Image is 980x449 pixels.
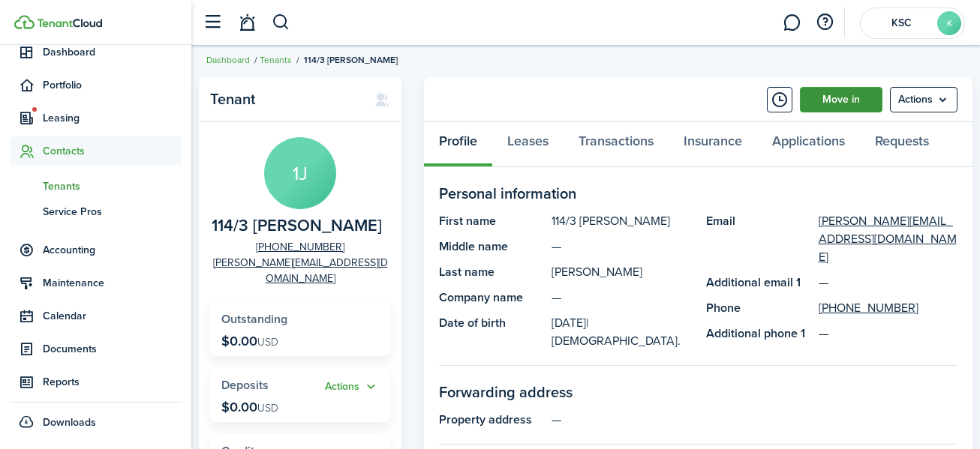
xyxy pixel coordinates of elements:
[564,122,669,167] a: Transactions
[860,122,944,167] a: Requests
[43,110,182,126] span: Leasing
[439,289,544,307] panel-main-title: Company name
[10,173,182,199] a: Tenants
[439,381,957,403] panel-main-section-title: Forwarding address
[757,122,860,167] a: Applications
[221,376,269,394] span: Deposits
[492,122,564,167] a: Leases
[871,18,931,28] span: KSC
[439,263,544,281] panel-main-title: Last name
[257,400,278,416] span: USD
[43,242,182,258] span: Accounting
[221,400,278,415] p: $0.00
[221,310,287,328] span: Outstanding
[325,379,379,396] button: Actions
[890,87,957,112] menu-btn: Actions
[43,204,182,220] span: Service Pros
[706,212,811,266] panel-main-title: Email
[210,91,359,108] panel-main-title: Tenant
[552,314,681,349] span: | [DEMOGRAPHIC_DATA].
[43,341,182,357] span: Documents
[43,374,182,390] span: Reports
[212,217,382,235] span: 114/3 James Smith
[43,308,182,324] span: Calendar
[439,212,544,230] panel-main-title: First name
[706,325,811,343] panel-main-title: Additional phone 1
[767,87,792,112] button: Timeline
[800,87,882,112] a: Move in
[233,4,261,42] a: Notifications
[10,199,182,224] a: Service Pros
[777,4,806,42] a: Messaging
[43,178,182,194] span: Tenants
[272,10,290,35] button: Search
[552,212,691,230] panel-main-description: 114/3 [PERSON_NAME]
[819,299,918,317] a: [PHONE_NUMBER]
[439,182,957,205] panel-main-section-title: Personal information
[206,53,250,67] a: Dashboard
[221,334,278,349] p: $0.00
[552,314,691,350] panel-main-description: [DATE]
[256,239,344,255] a: [PHONE_NUMBER]
[706,299,811,317] panel-main-title: Phone
[264,137,336,209] avatar-text: 1J
[10,37,182,67] a: Dashboard
[552,411,957,429] panel-main-description: —
[43,77,182,93] span: Portfolio
[439,411,544,429] panel-main-title: Property address
[706,274,811,292] panel-main-title: Additional email 1
[812,10,837,35] button: Open resource center
[257,334,278,350] span: USD
[890,87,957,112] button: Open menu
[260,53,292,67] a: Tenants
[10,367,182,397] a: Reports
[439,314,544,350] panel-main-title: Date of birth
[198,8,227,37] button: Open sidebar
[937,11,961,35] avatar-text: K
[14,15,35,29] img: TenantCloud
[43,44,182,60] span: Dashboard
[819,212,958,266] a: [PERSON_NAME][EMAIL_ADDRESS][DOMAIN_NAME]
[552,289,691,307] panel-main-description: —
[304,53,398,67] span: 114/3 [PERSON_NAME]
[43,275,182,291] span: Maintenance
[210,255,390,286] a: [PERSON_NAME][EMAIL_ADDRESS][DOMAIN_NAME]
[552,238,691,256] panel-main-description: —
[43,143,182,159] span: Contacts
[552,263,691,281] panel-main-description: [PERSON_NAME]
[325,379,379,396] button: Open menu
[669,122,757,167] a: Insurance
[43,415,96,430] span: Downloads
[37,19,102,28] img: TenantCloud
[439,238,544,256] panel-main-title: Middle name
